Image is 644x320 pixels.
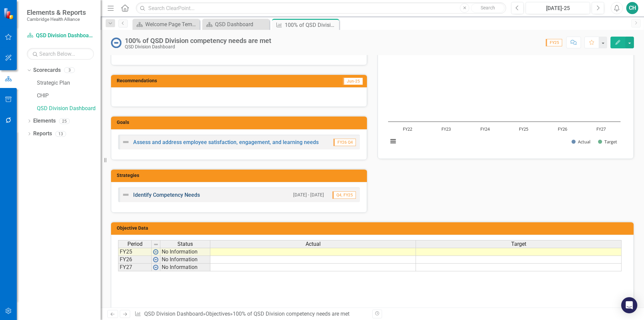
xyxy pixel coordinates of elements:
[388,137,398,146] button: View chart menu, Chart
[64,67,75,73] div: 3
[134,20,198,29] a: Welcome Page Template
[285,21,337,29] div: 100% of QSD Division competency needs are met
[598,139,618,145] button: Show Target
[293,192,324,198] small: [DATE] - [DATE]
[27,32,94,40] a: QSD Division Dashboard
[333,139,356,146] span: FY26 Q4
[27,48,94,60] input: Search Below...
[153,249,158,255] img: wPkqUstsMhMTgAAAABJRU5ErkJggg==
[27,16,86,22] small: Cambridge Health Alliance
[117,226,630,231] h3: Objective Data
[125,37,271,44] div: 100% of QSD Division competency needs are met
[127,241,143,247] span: Period
[233,311,350,317] div: 100% of QSD Division competency needs are met
[519,126,528,132] text: FY25
[511,241,526,247] span: Target
[33,130,52,138] a: Reports
[558,126,567,132] text: FY26
[55,131,66,137] div: 13
[546,39,562,46] span: FY25
[385,51,627,152] div: Chart. Highcharts interactive chart.
[153,265,158,270] img: wPkqUstsMhMTgAAAABJRU5ErkJggg==
[118,248,152,256] td: FY25
[122,191,130,199] img: Not Defined
[528,4,588,12] div: [DATE]-25
[145,20,198,29] div: Welcome Page Template
[144,311,203,317] a: QSD Division Dashboard
[117,120,364,125] h3: Goals
[59,118,70,124] div: 25
[177,241,193,247] span: Status
[596,126,606,132] text: FY27
[160,256,210,264] td: No Information
[481,5,495,10] span: Search
[572,139,590,145] button: Show Actual
[133,192,200,198] a: Identify Competency Needs
[480,126,490,132] text: FY24
[118,264,152,271] td: FY27
[403,126,412,132] text: FY22
[133,139,319,145] a: Assess and address employee satisfaction, engagement, and learning needs
[332,191,356,199] span: Q4, FY25
[33,66,61,74] a: Scorecards
[117,173,364,178] h3: Strategies
[37,105,101,112] a: QSD Division Dashboard
[160,264,210,271] td: No Information
[136,2,506,14] input: Search ClearPoint...
[125,44,271,49] div: QSD Division Dashboard
[33,117,56,125] a: Elements
[135,310,367,318] div: » »
[153,242,159,247] img: 8DAGhfEEPCf229AAAAAElFTkSuQmCC
[343,78,363,85] span: Jun-25
[526,2,590,14] button: [DATE]-25
[215,20,268,29] div: QSD Dashboard
[117,78,279,83] h3: Recommendations
[3,7,15,19] img: ClearPoint Strategy
[160,248,210,256] td: No Information
[626,2,638,14] button: CH
[204,20,268,29] a: QSD Dashboard
[118,256,152,264] td: FY26
[111,37,121,48] img: No Information
[621,297,637,313] div: Open Intercom Messenger
[37,79,101,87] a: Strategic Plan
[122,138,130,146] img: Not Defined
[441,126,451,132] text: FY23
[471,3,504,13] button: Search
[385,51,624,152] svg: Interactive chart
[37,92,101,100] a: CHIP
[153,257,158,262] img: wPkqUstsMhMTgAAAABJRU5ErkJggg==
[306,241,321,247] span: Actual
[206,311,230,317] a: Objectives
[27,8,86,16] span: Elements & Reports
